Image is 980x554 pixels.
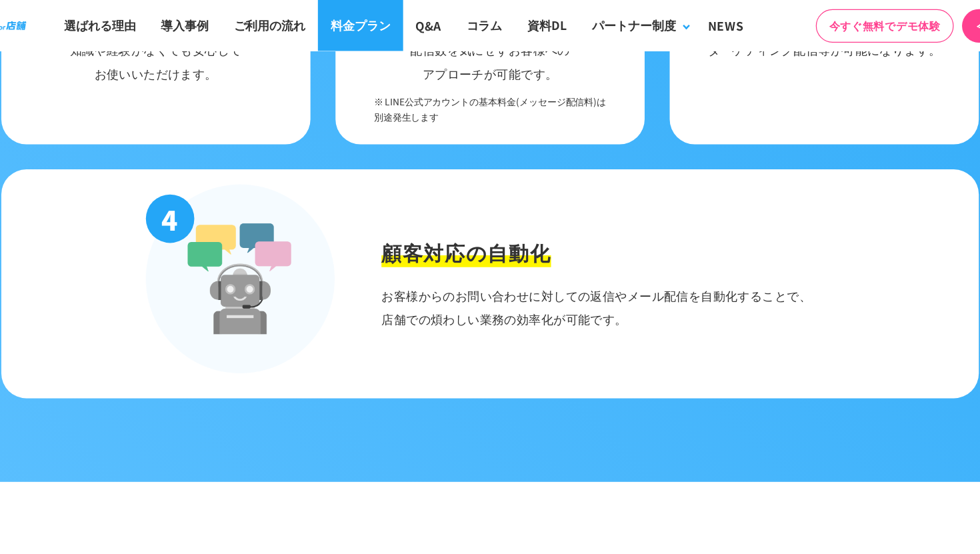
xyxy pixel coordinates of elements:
[149,448,831,480] h2: LINE公式アカウントとの比較
[403,227,765,264] p: お客様からのお問い合わせに対しての 返信やメール配信を自動化することで、 店舗での煩わしい業務の効率化が可能です。
[571,13,638,27] div: パートナー制度
[149,500,831,544] p: DMMチャットブーストfor店舗は LINE公式アカウントの拡張機能です。 店舗オーナー様のLINEでの顧客対応を より便利にする機能を盛り込んでいます。
[750,7,860,34] a: 今すぐ無料でデモ体験
[867,7,970,34] a: 今すぐお問い合わせ
[397,75,583,99] span: ※ LINE公式アカウントの基本料金(メッセージ配信料)は 別途発生します
[10,17,120,24] img: ロゴ
[403,189,539,213] h3: 顧客対応の自動化
[215,155,254,194] p: 4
